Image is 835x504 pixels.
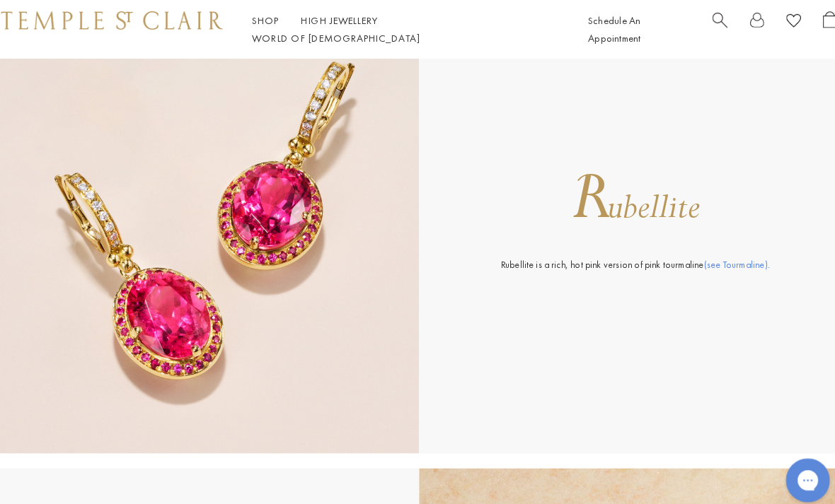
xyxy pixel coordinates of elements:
a: High JewelleryHigh Jewellery [304,13,378,25]
a: Schedule An Appointment [580,13,631,43]
a: (see Tourmaline). [693,249,756,261]
nav: Main navigation [256,11,548,46]
a: World of [DEMOGRAPHIC_DATA]World of [DEMOGRAPHIC_DATA] [256,30,418,43]
a: View Wishlist [772,11,786,33]
img: Temple St. Clair [14,11,228,28]
span: R [564,149,601,233]
iframe: Gorgias live chat messenger [764,438,821,490]
a: Search [701,11,715,46]
a: Open Shopping Bag [807,11,821,46]
a: ShopShop [256,13,282,25]
span: ubellite [599,179,689,221]
p: Rubellite is a rich, hot pink version of pink tourmaline [497,247,756,263]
